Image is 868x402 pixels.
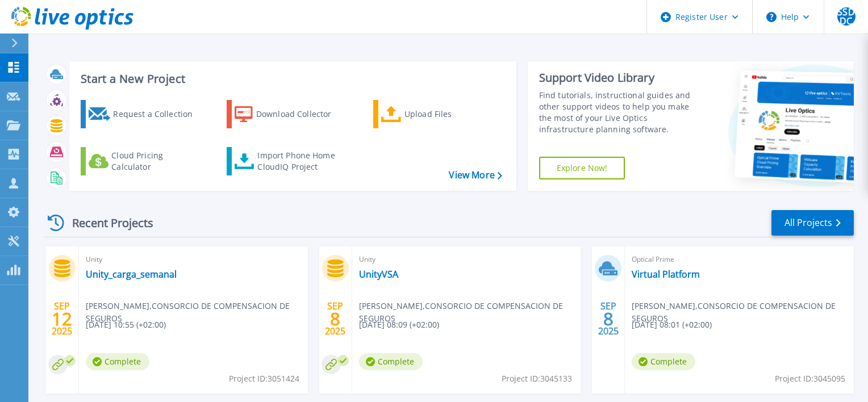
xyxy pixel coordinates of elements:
div: Import Phone Home CloudIQ Project [257,150,346,173]
span: Project ID: 3045133 [502,372,572,385]
span: [DATE] 08:09 (+02:00) [359,319,439,331]
span: Unity [86,253,301,266]
a: Upload Files [373,100,500,128]
div: SEP 2025 [324,298,346,340]
span: Complete [86,353,149,370]
span: Complete [359,353,423,370]
span: 12 [52,314,72,324]
div: SEP 2025 [51,298,73,340]
div: Request a Collection [113,103,204,125]
div: SEP 2025 [598,298,619,340]
a: View More [449,170,502,181]
span: [PERSON_NAME] , CONSORCIO DE COMPENSACION DE SEGUROS [632,300,854,325]
h3: Start a New Project [81,73,502,85]
div: Find tutorials, instructional guides and other support videos to help you make the most of your L... [539,90,703,135]
a: Virtual Platform [632,269,700,280]
a: Explore Now! [539,157,625,179]
span: 8 [330,314,340,324]
span: Project ID: 3045095 [775,372,845,385]
span: SSDDC [837,7,856,26]
span: Optical Prime [632,253,847,266]
a: Request a Collection [81,100,207,128]
a: Download Collector [227,100,353,128]
div: Download Collector [256,103,347,125]
div: Support Video Library [539,70,703,85]
div: Cloud Pricing Calculator [111,150,202,173]
span: [PERSON_NAME] , CONSORCIO DE COMPENSACION DE SEGUROS [86,300,308,325]
span: [PERSON_NAME] , CONSORCIO DE COMPENSACION DE SEGUROS [359,300,581,325]
span: Complete [632,353,695,370]
div: Recent Projects [44,209,169,237]
a: Cloud Pricing Calculator [81,147,207,175]
span: [DATE] 08:01 (+02:00) [632,319,712,331]
a: All Projects [771,210,854,236]
a: Unity_carga_semanal [86,269,177,280]
div: Upload Files [404,103,495,125]
span: Project ID: 3051424 [229,372,299,385]
a: UnityVSA [359,269,398,280]
span: 8 [603,314,614,324]
span: [DATE] 10:55 (+02:00) [86,319,166,331]
span: Unity [359,253,574,266]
